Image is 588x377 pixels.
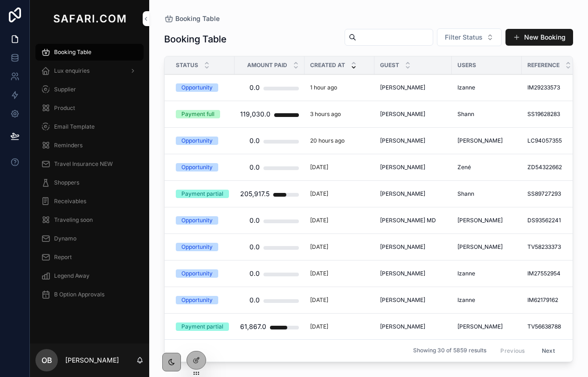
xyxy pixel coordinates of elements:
[35,62,144,79] a: Lux enquiries
[527,164,586,171] a: ZD54322662
[445,33,483,42] span: Filter Status
[249,291,260,309] div: 0.0
[181,216,213,225] div: Opportunity
[457,296,475,304] span: Izanne
[527,110,560,118] span: SS19628283
[310,296,369,304] a: [DATE]
[35,212,144,228] a: Traveling soon
[51,11,128,26] img: App logo
[527,62,560,69] span: Reference
[164,33,227,46] h1: Booking Table
[35,286,144,303] a: B Option Approvals
[527,190,561,198] span: SS89727293
[249,131,260,150] div: 0.0
[527,296,586,304] a: IM62179162
[176,190,229,198] a: Payment partial
[527,190,586,198] a: SS89727293
[176,137,229,145] a: Opportunity
[527,84,560,91] span: IM29233573
[457,110,516,118] a: Shann
[181,269,213,278] div: Opportunity
[249,264,260,283] div: 0.0
[380,62,399,69] span: Guest
[181,322,223,331] div: Payment partial
[240,131,299,150] a: 0.0
[380,137,425,144] span: [PERSON_NAME]
[310,270,369,277] a: [DATE]
[310,164,328,171] p: [DATE]
[380,164,446,171] a: [PERSON_NAME]
[35,137,144,154] a: Reminders
[527,270,586,277] a: IM27552954
[457,84,475,91] span: Izanne
[457,217,503,224] span: [PERSON_NAME]
[380,270,446,277] a: [PERSON_NAME]
[176,322,229,331] a: Payment partial
[380,296,425,304] span: [PERSON_NAME]
[527,243,586,251] a: TV58233373
[240,158,299,177] a: 0.0
[176,296,229,304] a: Opportunity
[527,164,562,171] span: ZD54322662
[380,190,446,198] a: [PERSON_NAME]
[310,190,328,198] p: [DATE]
[380,323,425,330] span: [PERSON_NAME]
[380,323,446,330] a: [PERSON_NAME]
[457,164,516,171] a: Zené
[54,235,76,242] span: Dynamo
[181,83,213,92] div: Opportunity
[176,216,229,225] a: Opportunity
[35,156,144,172] a: Travel Insurance NEW
[176,269,229,278] a: Opportunity
[310,164,369,171] a: [DATE]
[247,62,287,69] span: Amount Paid
[65,356,119,365] p: [PERSON_NAME]
[380,217,446,224] a: [PERSON_NAME] MD
[35,174,144,191] a: Shoppers
[380,137,446,144] a: [PERSON_NAME]
[240,317,266,336] div: 61,867.0
[457,164,471,171] span: Zené
[42,355,52,366] span: OB
[54,142,83,149] span: Reminders
[54,216,93,224] span: Traveling soon
[310,323,369,330] a: [DATE]
[176,243,229,251] a: Opportunity
[310,296,328,304] p: [DATE]
[310,137,369,144] a: 20 hours ago
[35,100,144,117] a: Product
[35,267,144,284] a: Legend Away
[310,137,345,144] p: 20 hours ago
[164,14,220,23] a: Booking Table
[310,217,328,224] p: [DATE]
[35,44,144,61] a: Booking Table
[535,343,561,358] button: Next
[35,230,144,247] a: Dynamo
[527,323,586,330] a: TV56638788
[181,190,223,198] div: Payment partial
[527,270,560,277] span: IM27552954
[54,291,104,298] span: B Option Approvals
[380,270,425,277] span: [PERSON_NAME]
[457,296,516,304] a: Izanne
[457,110,474,118] span: Shann
[310,110,341,118] p: 3 hours ago
[310,270,328,277] p: [DATE]
[457,137,516,144] a: [PERSON_NAME]
[175,14,220,23] span: Booking Table
[310,110,369,118] a: 3 hours ago
[457,323,503,330] span: [PERSON_NAME]
[380,84,446,91] a: [PERSON_NAME]
[181,163,213,171] div: Opportunity
[505,29,573,46] a: New Booking
[380,110,446,118] a: [PERSON_NAME]
[176,110,229,118] a: Payment full
[457,270,516,277] a: Izanne
[249,78,260,97] div: 0.0
[249,158,260,177] div: 0.0
[54,48,91,56] span: Booking Table
[240,238,299,256] a: 0.0
[527,296,558,304] span: IM62179162
[181,137,213,145] div: Opportunity
[380,243,446,251] a: [PERSON_NAME]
